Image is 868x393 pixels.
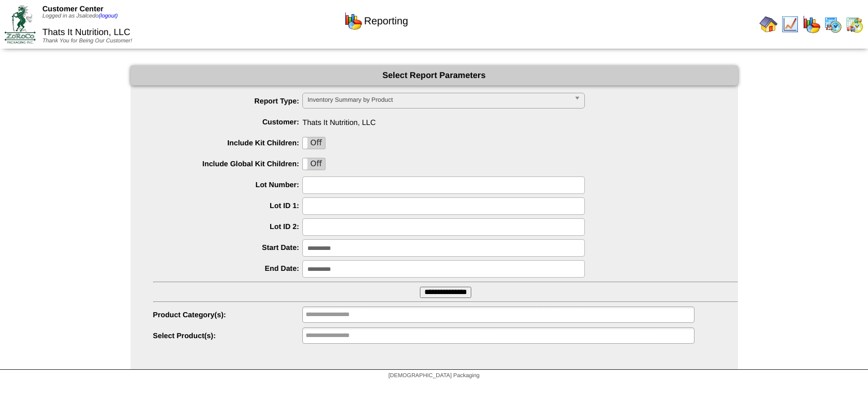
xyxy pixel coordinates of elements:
[153,310,303,319] label: Product Category(s):
[153,180,303,189] label: Lot Number:
[303,137,325,149] label: Off
[42,5,103,13] span: Customer Center
[307,93,570,107] span: Inventory Summary by Product
[302,137,325,149] div: OnOff
[153,201,303,210] label: Lot ID 1:
[344,12,362,30] img: graph.gif
[302,158,325,170] div: OnOff
[153,331,303,340] label: Select Product(s):
[824,15,842,33] img: calendarprod.gif
[42,38,132,44] span: Thank You for Being Our Customer!
[153,264,303,273] label: End Date:
[388,373,479,379] span: [DEMOGRAPHIC_DATA] Packaging
[153,243,303,252] label: Start Date:
[153,139,303,147] label: Include Kit Children:
[802,15,821,33] img: graph.gif
[153,159,303,168] label: Include Global Kit Children:
[5,5,36,43] img: ZoRoCo_Logo(Green%26Foil)%20jpg.webp
[153,97,303,105] label: Report Type:
[98,13,118,19] a: (logout)
[759,15,778,33] img: home.gif
[153,222,303,231] label: Lot ID 2:
[781,15,799,33] img: line_graph.gif
[42,28,131,37] span: Thats It Nutrition, LLC
[364,15,408,27] span: Reporting
[131,66,738,85] div: Select Report Parameters
[153,114,738,127] span: Thats It Nutrition, LLC
[42,13,118,19] span: Logged in as Jsalcedo
[153,118,303,126] label: Customer:
[303,158,325,170] label: Off
[845,15,863,33] img: calendarinout.gif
